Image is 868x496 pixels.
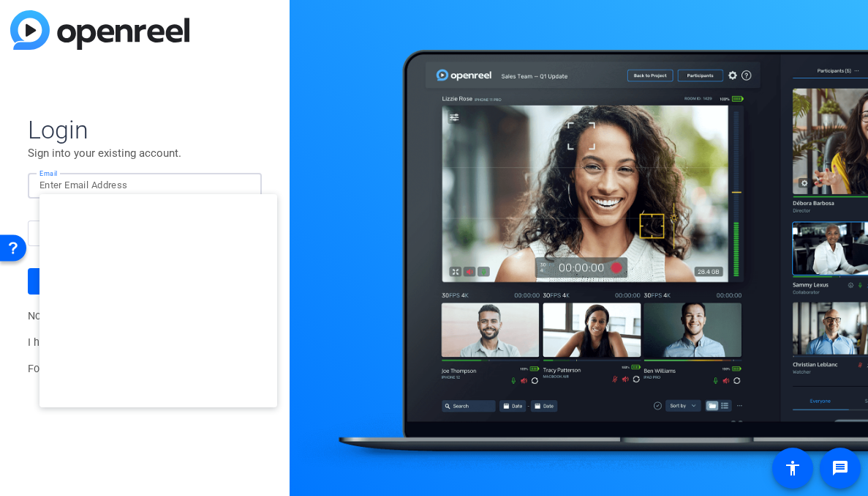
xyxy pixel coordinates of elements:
span: I have a Session ID. [28,336,201,349]
span: Forgot password? [28,363,165,375]
p: Sign into your existing account. [28,145,262,161]
mat-icon: accessibility [784,459,801,477]
mat-icon: message [831,459,849,477]
mat-label: Email [39,169,58,177]
img: blue-gradient.svg [10,10,189,50]
img: icon_180.svg [233,177,243,194]
button: Sign in [28,268,262,295]
span: No account? [28,310,181,322]
span: Login [28,114,262,145]
input: Enter Email Address [39,177,250,194]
